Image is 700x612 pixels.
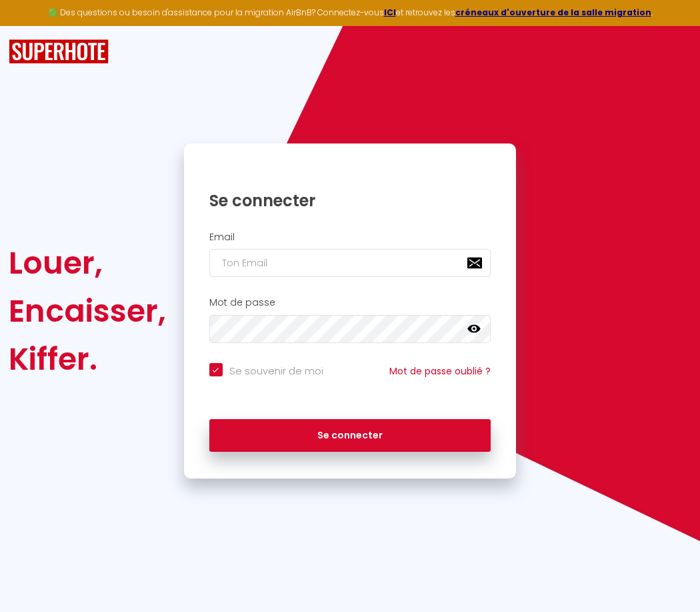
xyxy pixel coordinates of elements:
div: Encaisser, [9,287,166,335]
a: ICI [384,7,396,18]
h1: Se connecter [209,190,491,211]
div: Kiffer. [9,335,166,383]
h2: Mot de passe [209,297,491,308]
a: Mot de passe oublié ? [389,364,491,378]
img: SuperHote logo [9,39,109,64]
button: Se connecter [209,419,491,452]
input: Ton Email [209,249,491,277]
a: créneaux d'ouverture de la salle migration [455,7,651,18]
div: Louer, [9,239,166,287]
h2: Email [209,232,491,243]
